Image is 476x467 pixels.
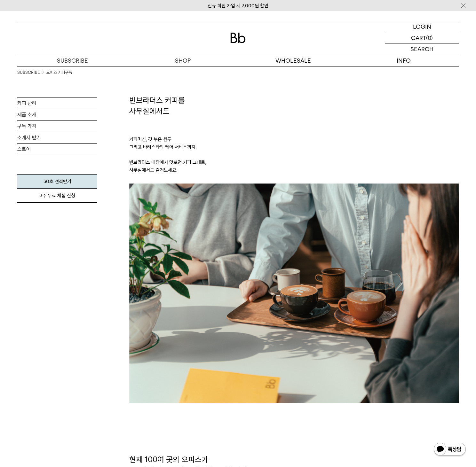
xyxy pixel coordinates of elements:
a: 커피 관리 [17,97,97,109]
p: (0) [426,32,433,43]
a: 구독 가격 [17,121,97,132]
p: INFO [348,55,459,66]
a: SUBSCRIBE [17,55,128,66]
p: LOGIN [413,21,431,32]
a: 30초 견적받기 [17,174,97,189]
a: LOGIN [385,21,459,32]
a: 제품 소개 [17,109,97,120]
a: SUBSCRIBE [17,69,40,76]
a: 3주 무료 체험 신청 [17,189,97,203]
a: 소개서 받기 [17,132,97,143]
p: SEARCH [410,43,433,55]
p: CART [411,32,426,43]
img: 로고 [230,33,246,43]
p: 커피머신, 갓 볶은 원두 그리고 바리스타의 케어 서비스까지. 빈브라더스 매장에서 맛보던 커피 그대로, 사무실에서도 즐겨보세요. [129,116,459,183]
h2: 빈브라더스 커피를 사무실에서도 [129,95,459,116]
a: 신규 회원 가입 시 3,000원 할인 [208,3,268,9]
a: CART (0) [385,32,459,43]
p: WHOLESALE [238,55,348,66]
a: 스토어 [17,144,97,155]
a: SHOP [128,55,238,66]
img: 카카오톡 채널 1:1 채팅 버튼 [433,442,466,457]
a: 오피스 커피구독 [46,69,72,76]
img: 빈브라더스 오피스 메인 이미지 [129,183,459,403]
